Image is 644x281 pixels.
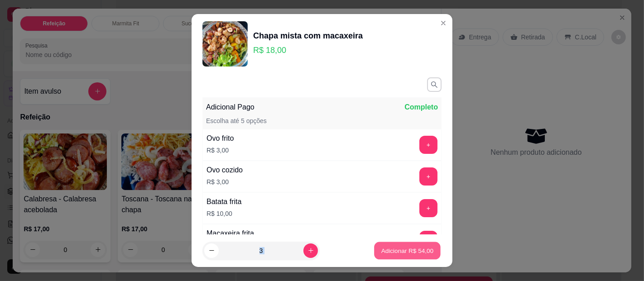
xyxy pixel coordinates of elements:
[207,146,234,155] p: R$ 3,00
[207,228,254,239] div: Macaxeira frita
[436,16,451,30] button: Close
[206,102,255,113] p: Adicional Pago
[206,116,267,125] p: Escolha até 5 opções
[419,231,437,249] button: add
[381,246,434,255] p: Adicionar R$ 54,00
[204,243,219,258] button: decrease-product-quantity
[374,242,441,260] button: Adicionar R$ 54,00
[253,29,363,42] div: Chapa mista com macaxeira
[419,136,437,154] button: add
[419,199,437,217] button: add
[207,177,243,186] p: R$ 3,00
[419,167,437,186] button: add
[404,102,438,113] p: Completo
[207,209,241,218] p: R$ 10,00
[253,44,363,57] p: R$ 18,00
[207,133,234,144] div: Ovo frito
[207,165,243,176] div: Ovo cozido
[207,196,241,207] div: Batata frita
[202,21,248,67] img: product-image
[303,243,318,258] button: increase-product-quantity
